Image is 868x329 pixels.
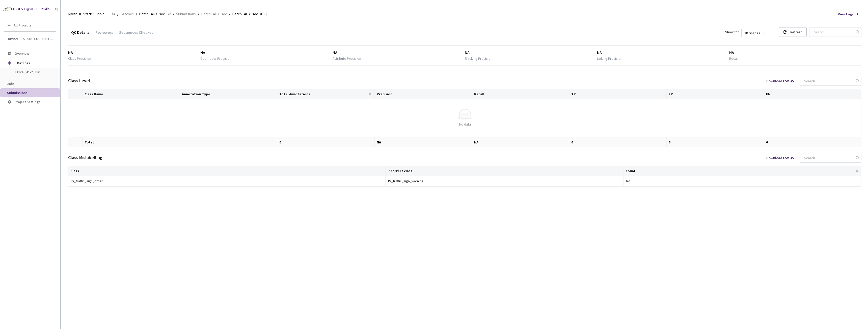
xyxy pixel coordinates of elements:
div: Class Level [68,77,90,84]
input: Search [801,76,855,85]
td: 0 [277,137,375,147]
span: All Projects [14,23,32,27]
td: 0 [569,137,667,147]
td: NA [375,137,472,147]
div: NA [333,50,465,56]
div: NA [200,50,333,56]
span: Batch_41-7_sec [139,11,165,17]
span: Submissions [176,11,196,17]
th: TP [569,89,667,99]
div: Linking Precision [597,56,622,61]
div: NA [597,50,729,56]
a: Batch_41-7_sec [200,11,228,17]
span: Batch_41-7_sec [15,70,52,74]
div: TS_traffic_sign_other [70,178,126,184]
div: Download CSV [766,156,795,160]
span: Show for [725,29,739,35]
div: GT Studio [36,7,50,12]
td: 0 [667,137,764,147]
span: Batch_41-7_sec [201,11,227,17]
span: Batches [17,58,52,68]
div: Download CSV [766,79,795,83]
div: Attribute Precision [333,56,361,61]
th: Total Annotations [277,89,375,99]
li: / [173,11,174,17]
th: FN [764,89,861,99]
th: Precision [375,89,472,99]
a: Count [626,169,636,173]
div: Sequences Checked [116,30,157,38]
span: Rivian 3D Static Cuboids fixed[2024-25] [68,11,109,17]
span: Batch_41-7_sec QC - [DATE] [232,11,273,17]
div: No data [72,122,857,127]
th: Recall [472,89,569,99]
div: NA [465,50,597,56]
div: Recall [729,56,738,61]
span: Rivian 3D Static Cuboids fixed[2024-25] [8,37,53,41]
th: Class Name [83,89,180,99]
td: Total [83,137,180,147]
span: Overview [15,51,29,56]
span: Total Annotations [279,92,368,96]
span: View Logs [838,11,854,17]
span: 2D Shapes [744,29,766,37]
div: NA [729,50,861,56]
span: 142 [626,179,634,184]
li: / [229,11,230,17]
div: Tracking Precision [465,56,492,61]
div: Class Precision [68,56,91,61]
div: QC Details [68,30,92,38]
td: 0 [764,137,861,147]
div: Refresh [790,27,802,37]
a: Incorrect class [388,169,412,173]
span: Batches [120,11,134,17]
div: Reviewers [92,30,116,38]
li: / [117,11,118,17]
span: Jobs [7,81,15,86]
span: Project Settings [15,100,40,104]
div: Geometric Precision [200,56,231,61]
li: / [136,11,137,17]
div: TS_traffic_sign_warning [388,178,443,184]
input: Search [811,27,855,37]
li: / [198,11,199,17]
div: NA [68,50,200,56]
th: FP [667,89,764,99]
a: Batches [119,11,135,17]
input: Search [801,153,855,162]
a: Class [70,169,79,173]
span: Submissions [7,91,28,95]
a: Submissions [175,11,197,17]
div: Class Mislabelling [68,154,102,161]
td: NA [472,137,569,147]
th: Annotation Type [180,89,277,99]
